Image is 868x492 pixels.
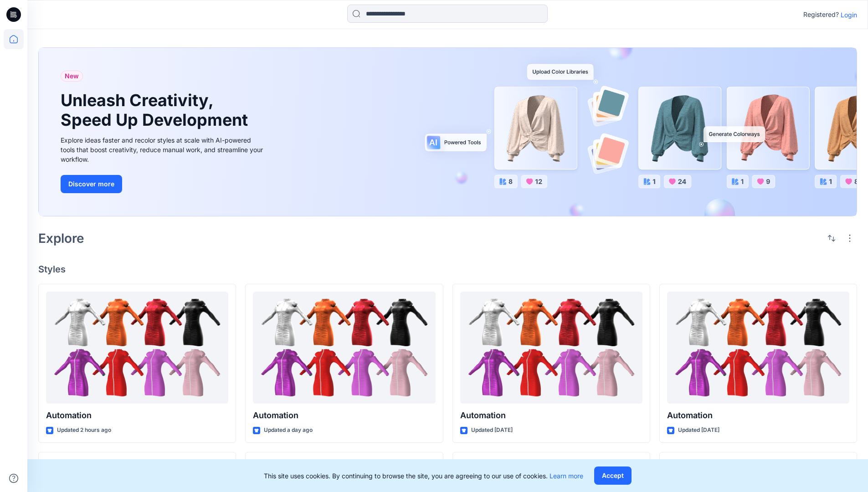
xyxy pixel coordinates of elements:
[550,472,583,480] a: Learn more
[46,409,228,422] p: Automation
[61,91,252,130] h1: Unleash Creativity, Speed Up Development
[253,292,435,404] a: Automation
[471,425,513,435] p: Updated [DATE]
[841,10,857,20] p: Login
[61,175,122,193] button: Discover more
[678,425,719,435] p: Updated [DATE]
[61,135,266,164] div: Explore ideas faster and recolor styles at scale with AI-powered tools that boost creativity, red...
[667,409,849,422] p: Automation
[38,264,857,275] h4: Styles
[803,9,839,20] p: Registered?
[667,292,849,404] a: Automation
[253,409,435,422] p: Automation
[65,71,79,82] span: New
[264,425,313,435] p: Updated a day ago
[61,175,266,193] a: Discover more
[460,292,642,404] a: Automation
[38,231,84,246] h2: Explore
[46,292,228,404] a: Automation
[264,471,583,481] p: This site uses cookies. By continuing to browse the site, you are agreeing to our use of cookies.
[594,466,632,485] button: Accept
[57,425,111,435] p: Updated 2 hours ago
[460,409,642,422] p: Automation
